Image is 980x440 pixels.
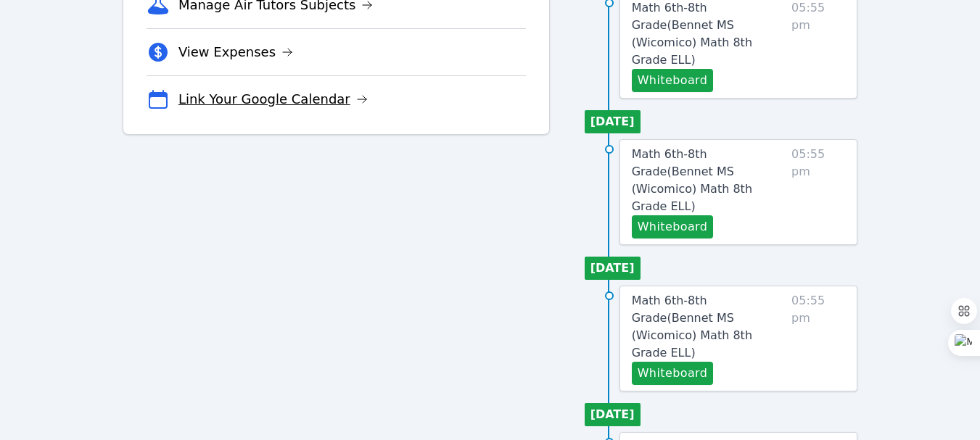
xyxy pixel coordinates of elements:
[585,403,641,426] li: [DATE]
[178,89,368,109] a: Link Your Google Calendar
[585,257,641,280] li: [DATE]
[632,69,714,92] button: Whiteboard
[632,1,752,67] span: Math 6th-8th Grade ( Bennet MS (Wicomico) Math 8th Grade ELL )
[632,215,714,238] button: Whiteboard
[178,42,293,62] a: View Expenses
[585,110,641,133] li: [DATE]
[632,292,786,362] a: Math 6th-8th Grade(Bennet MS (Wicomico) Math 8th Grade ELL)
[632,362,714,385] button: Whiteboard
[632,146,786,215] a: Math 6th-8th Grade(Bennet MS (Wicomico) Math 8th Grade ELL)
[632,294,752,360] span: Math 6th-8th Grade ( Bennet MS (Wicomico) Math 8th Grade ELL )
[791,146,845,238] span: 05:55 pm
[632,147,752,213] span: Math 6th-8th Grade ( Bennet MS (Wicomico) Math 8th Grade ELL )
[791,292,845,385] span: 05:55 pm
